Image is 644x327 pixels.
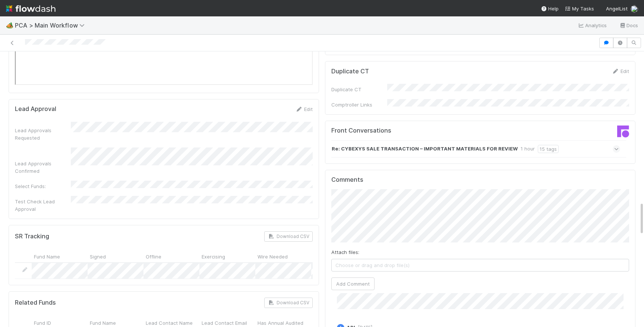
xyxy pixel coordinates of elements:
[331,86,387,93] div: Duplicate CT
[612,68,629,74] a: Edit
[331,248,359,256] label: Attach files:
[15,182,71,190] div: Select Funds:
[143,251,199,262] div: Offline
[264,298,313,308] button: Download CSV
[15,127,71,142] div: Lead Approvals Requested
[541,5,559,12] div: Help
[331,127,475,134] h5: Front Conversations
[331,176,629,184] h5: Comments
[311,251,367,262] div: Offline/New Money
[15,299,56,307] h5: Related Funds
[331,68,369,75] h5: Duplicate CT
[606,6,628,12] span: AngelList
[199,251,255,262] div: Exercising
[88,251,143,262] div: Signed
[255,251,311,262] div: Wire Needed
[565,5,594,12] a: My Tasks
[619,21,638,30] a: Docs
[521,145,535,153] div: 1 hour
[32,251,88,262] div: Fund Name
[617,126,629,137] img: front-logo-b4b721b83371efbadf0a.svg
[295,106,313,112] a: Edit
[15,160,71,175] div: Lead Approvals Confirmed
[6,2,56,15] img: logo-inverted-e16ddd16eac7371096b0.svg
[264,231,313,242] button: Download CSV
[6,22,13,28] span: 🏕️
[15,233,49,240] h5: SR Tracking
[331,277,375,290] button: Add Comment
[331,101,387,108] div: Comptroller Links
[578,21,607,30] a: Analytics
[565,6,594,12] span: My Tasks
[332,259,629,271] span: Choose or drag and drop file(s)
[15,22,88,29] span: PCA > Main Workflow
[631,5,638,13] img: avatar_e1f102a8-6aea-40b1-874c-e2ab2da62ba9.png
[15,198,71,213] div: Test Check Lead Approval
[538,145,559,153] div: 15 tags
[15,105,56,113] h5: Lead Approval
[332,145,518,153] strong: Re: CYBEXYS SALE TRANSACTION – IMPORTANT MATERIALS FOR REVIEW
